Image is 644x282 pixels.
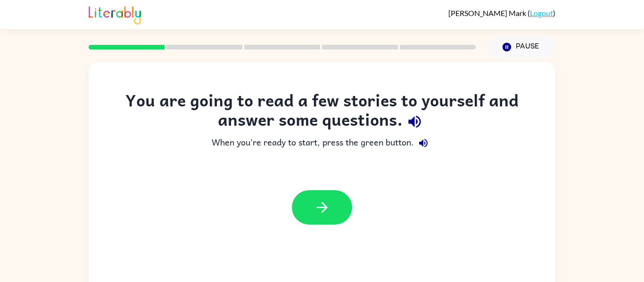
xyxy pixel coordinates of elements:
img: Literably [89,4,141,24]
div: You are going to read a few stories to yourself and answer some questions. [107,90,537,134]
span: [PERSON_NAME] Mark [448,8,528,17]
div: ( ) [448,8,555,17]
a: Logout [530,8,553,17]
button: Pause [487,36,555,58]
div: When you're ready to start, press the green button. [107,134,537,153]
